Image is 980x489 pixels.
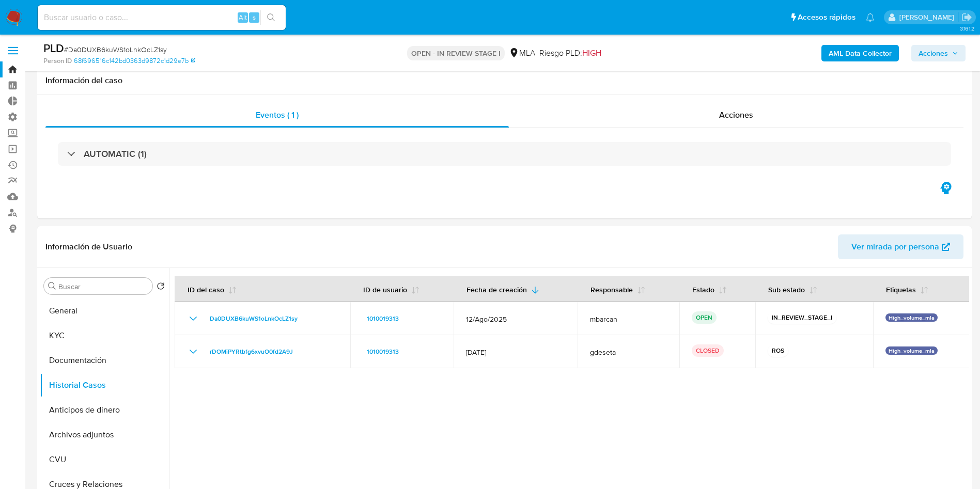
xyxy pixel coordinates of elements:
[45,75,963,86] h1: Información del caso
[40,447,169,472] button: CVU
[48,282,56,290] button: Buscar
[719,109,753,121] span: Acciones
[58,282,148,291] input: Buscar
[253,12,256,22] span: s
[239,12,247,22] span: Alt
[38,11,286,24] input: Buscar usuario o caso...
[43,56,72,66] b: Person ID
[40,348,169,373] button: Documentación
[829,45,892,61] b: AML Data Collector
[64,44,167,55] span: # Da0DUXB6kuWS1oLnkOcLZ1sy
[838,234,963,259] button: Ver mirada por persona
[260,10,282,25] button: search-icon
[58,142,951,166] div: AUTOMATIC (1)
[851,234,939,259] span: Ver mirada por persona
[40,373,169,398] button: Historial Casos
[157,282,165,293] button: Volver al orden por defecto
[509,48,535,59] div: MLA
[798,12,855,23] span: Accesos rápidos
[582,47,601,59] span: HIGH
[866,13,875,22] a: Notificaciones
[84,148,147,160] h3: AUTOMATIC (1)
[821,45,899,61] button: AML Data Collector
[961,12,972,23] a: Salir
[919,45,948,61] span: Acciones
[256,109,299,121] span: Eventos ( 1 )
[43,40,64,56] b: PLD
[40,422,169,447] button: Archivos adjuntos
[40,323,169,348] button: KYC
[899,12,958,22] p: gustavo.deseta@mercadolibre.com
[539,48,601,59] span: Riesgo PLD:
[45,242,132,252] h1: Información de Usuario
[407,46,505,60] p: OPEN - IN REVIEW STAGE I
[40,398,169,422] button: Anticipos de dinero
[911,45,966,61] button: Acciones
[40,298,169,323] button: General
[74,56,195,66] a: 68f696516c142bd0363d9872c1d29e7b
